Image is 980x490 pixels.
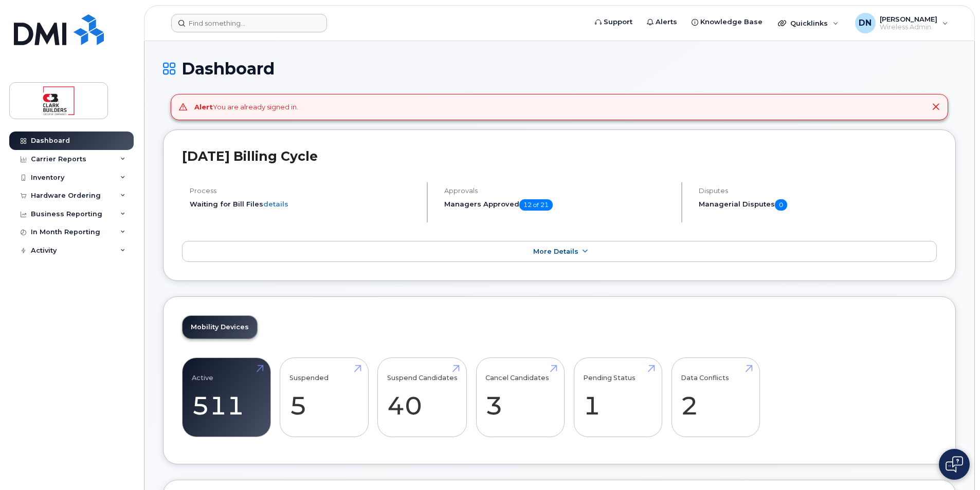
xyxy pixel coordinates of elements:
img: Open chat [946,456,963,473]
a: Active 511 [192,364,261,431]
strong: Alert [194,103,213,111]
span: 12 of 21 [519,199,553,211]
a: Mobility Devices [183,316,257,338]
h5: Managers Approved [444,199,673,211]
a: Data Conflicts 2 [681,364,750,431]
a: Suspended 5 [289,364,359,431]
li: Waiting for Bill Files [190,199,418,209]
span: 0 [775,199,787,211]
h2: [DATE] Billing Cycle [182,148,937,164]
div: You are already signed in. [194,102,298,112]
span: More Details [533,248,578,255]
a: Pending Status 1 [583,364,652,431]
h1: Dashboard [163,60,956,78]
a: Suspend Candidates 40 [387,364,458,431]
a: details [263,200,288,208]
h4: Disputes [699,187,937,195]
h4: Process [190,187,418,195]
h5: Managerial Disputes [699,199,937,211]
a: Cancel Candidates 3 [485,364,555,431]
h4: Approvals [444,187,673,195]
